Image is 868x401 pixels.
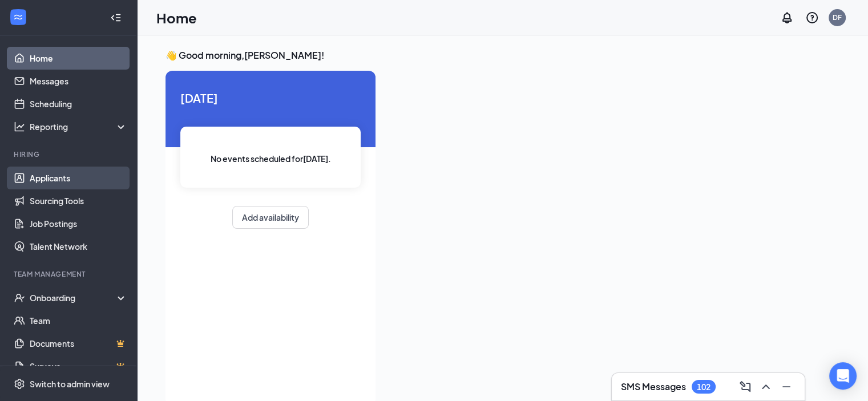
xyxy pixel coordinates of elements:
[30,309,127,332] a: Team
[621,380,686,393] h3: SMS Messages
[780,11,794,25] svg: Notifications
[30,92,127,115] a: Scheduling
[30,189,127,212] a: Sourcing Tools
[110,12,122,23] svg: Collapse
[829,362,857,390] div: Open Intercom Messenger
[30,235,127,258] a: Talent Network
[30,355,127,378] a: SurveysCrown
[736,378,754,396] button: ComposeMessage
[30,212,127,235] a: Job Postings
[30,47,127,70] a: Home
[30,70,127,92] a: Messages
[780,380,793,394] svg: Minimize
[805,11,819,25] svg: QuestionInfo
[738,380,752,394] svg: ComposeMessage
[156,8,197,27] h1: Home
[30,292,118,303] div: Onboarding
[757,378,775,396] button: ChevronUp
[232,206,309,229] button: Add availability
[697,382,710,392] div: 102
[833,13,842,22] div: DF
[14,121,25,132] svg: Analysis
[180,89,361,107] span: [DATE]
[14,269,125,279] div: Team Management
[30,332,127,355] a: DocumentsCrown
[14,292,25,303] svg: UserCheck
[777,378,796,396] button: Minimize
[30,121,128,132] div: Reporting
[30,167,127,189] a: Applicants
[13,11,24,23] svg: WorkstreamLogo
[14,149,125,159] div: Hiring
[30,378,110,390] div: Switch to admin view
[165,49,839,62] h3: 👋 Good morning, [PERSON_NAME] !
[211,152,331,165] span: No events scheduled for [DATE] .
[759,380,773,394] svg: ChevronUp
[14,378,25,390] svg: Settings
